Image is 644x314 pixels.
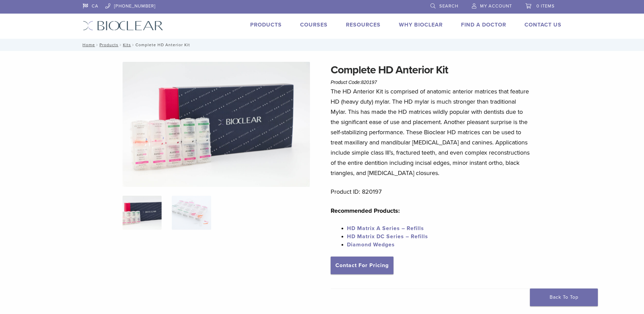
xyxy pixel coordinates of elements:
[131,43,135,47] span: /
[78,39,567,51] nav: Complete HD Anterior Kit
[300,21,328,28] a: Courses
[331,187,530,197] p: Product ID: 820197
[399,21,443,28] a: Why Bioclear
[250,21,282,28] a: Products
[331,86,530,178] p: The HD Anterior Kit is comprised of anatomic anterior matrices that feature HD (heavy duty) mylar...
[331,80,377,85] span: Product Code:
[536,3,555,9] span: 0 items
[123,196,162,230] img: IMG_8088-1-324x324.jpg
[331,207,400,214] strong: Recommended Products:
[480,3,512,9] span: My Account
[347,233,428,240] a: HD Matrix DC Series – Refills
[172,196,211,230] img: Complete HD Anterior Kit - Image 2
[99,42,118,47] a: Products
[331,257,393,274] a: Contact For Pricing
[347,225,424,232] a: HD Matrix A Series – Refills
[530,289,598,306] a: Back To Top
[331,62,530,78] h1: Complete HD Anterior Kit
[347,241,395,248] a: Diamond Wedges
[439,3,458,9] span: Search
[123,42,131,47] a: Kits
[361,80,377,85] span: 820197
[80,42,95,47] a: Home
[525,21,562,28] a: Contact Us
[83,21,163,31] img: Bioclear
[118,43,123,47] span: /
[123,62,310,187] img: IMG_8088 (1)
[95,43,99,47] span: /
[346,21,381,28] a: Resources
[461,21,506,28] a: Find A Doctor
